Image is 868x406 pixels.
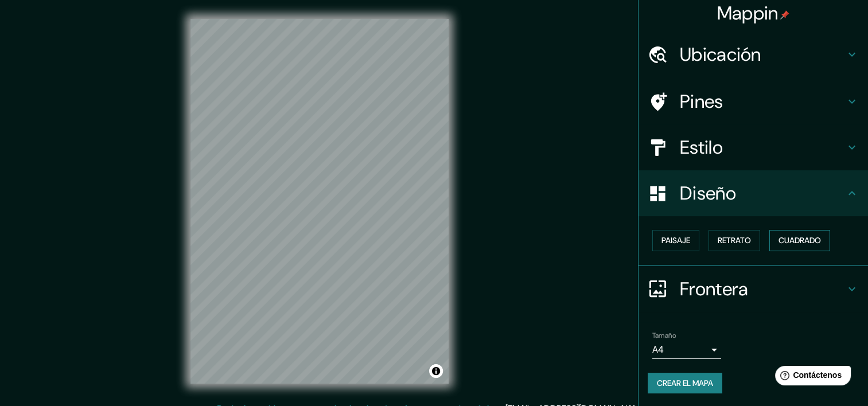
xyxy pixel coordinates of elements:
h4: Estilo [680,136,845,159]
h4: Pines [680,90,845,113]
button: Retrato [709,230,760,251]
font: Mappin [717,1,779,25]
h4: Diseño [680,182,845,205]
img: pin-icon.png [780,10,789,19]
button: Cuadrado [769,230,830,251]
div: A4 [652,341,721,359]
div: Pines [639,79,868,124]
div: Estilo [639,124,868,170]
div: Diseño [639,170,868,216]
iframe: Help widget launcher [766,361,855,393]
label: Tamaño [652,330,676,340]
div: Frontera [639,266,868,312]
font: Cuadrado [779,233,821,248]
button: Paisaje [652,230,699,251]
h4: Ubicación [680,43,845,66]
font: Retrato [718,233,751,248]
div: Ubicación [639,32,868,77]
button: Alternar atribución [429,364,443,378]
button: Crear el mapa [648,373,722,394]
canvas: Mapa [190,19,449,384]
font: Crear el mapa [657,376,713,391]
h4: Frontera [680,278,845,300]
font: Paisaje [661,233,690,248]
